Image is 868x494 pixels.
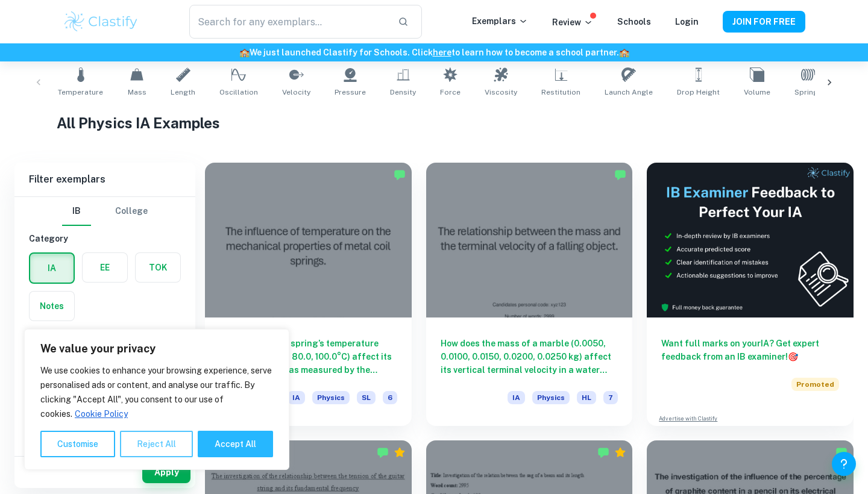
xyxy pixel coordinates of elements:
span: Drop Height [677,87,720,98]
h6: Want full marks on your IA ? Get expert feedback from an IB examiner! [661,337,839,363]
button: Notes [30,292,74,320]
span: Length [171,87,195,98]
div: Filter type choice [62,197,148,226]
a: Advertise with Clastify [659,414,717,423]
button: JOIN FOR FREE [723,11,805,33]
span: SL [357,391,376,404]
p: Exemplars [472,14,528,28]
span: Launch Angle [605,87,653,98]
a: Schools [617,17,651,27]
a: Login [675,17,699,27]
img: Clastify logo [63,10,139,34]
img: Marked [377,446,389,458]
h6: Category [29,232,181,245]
span: Volume [744,87,770,98]
button: Apply [142,461,190,483]
span: Mass [128,87,146,98]
span: Springs [794,87,822,98]
span: 🏫 [239,48,250,57]
a: here [433,48,451,57]
div: Premium [614,446,626,458]
span: Viscosity [485,87,517,98]
a: How does a steel spring’s temperature (20.0, 40.0, 60.0, 80.0, 100.0°C) affect its spring constan... [205,163,412,426]
span: Physics [532,391,570,404]
button: Reject All [120,431,193,457]
a: Want full marks on yourIA? Get expert feedback from an IB examiner!PromotedAdvertise with Clastify [647,163,854,426]
span: 🏫 [619,48,629,57]
span: 6 [383,391,397,404]
span: Oscillation [219,87,258,98]
button: IB [62,197,91,226]
span: Temperature [58,87,103,98]
input: Search for any exemplars... [189,5,388,39]
p: Review [552,16,593,29]
button: Customise [40,431,115,457]
p: We value your privacy [40,342,273,356]
span: Physics [312,391,350,404]
h6: Filter exemplars [14,163,195,196]
img: Thumbnail [647,163,854,317]
button: Help and Feedback [832,452,856,476]
span: Pressure [335,87,366,98]
img: Marked [394,169,406,181]
span: Density [390,87,416,98]
img: Marked [614,169,626,181]
a: How does the mass of a marble (0.0050, 0.0100, 0.0150, 0.0200, 0.0250 kg) affect its vertical ter... [426,163,633,426]
button: Accept All [198,431,273,457]
h6: How does the mass of a marble (0.0050, 0.0100, 0.0150, 0.0200, 0.0250 kg) affect its vertical ter... [441,337,618,377]
span: Promoted [791,378,839,391]
span: 7 [603,391,618,404]
img: Marked [835,446,848,458]
span: IA [288,391,305,404]
button: IA [30,254,74,283]
button: EE [83,253,127,282]
span: HL [577,391,596,404]
img: Marked [597,446,609,458]
div: Premium [394,446,406,458]
span: Force [440,87,461,98]
h1: All Physics IA Examples [57,112,812,134]
h6: How does a steel spring’s temperature (20.0, 40.0, 60.0, 80.0, 100.0°C) affect its spring constan... [219,337,397,377]
button: TOK [136,253,180,282]
span: 🎯 [788,352,798,361]
h6: We just launched Clastify for Schools. Click to learn how to become a school partner. [2,46,866,59]
button: College [115,197,148,226]
span: IA [508,391,525,404]
a: Cookie Policy [74,408,128,419]
p: We use cookies to enhance your browsing experience, serve personalised ads or content, and analys... [40,363,273,421]
div: We value your privacy [24,329,289,470]
span: Restitution [541,87,580,98]
span: Velocity [282,87,310,98]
